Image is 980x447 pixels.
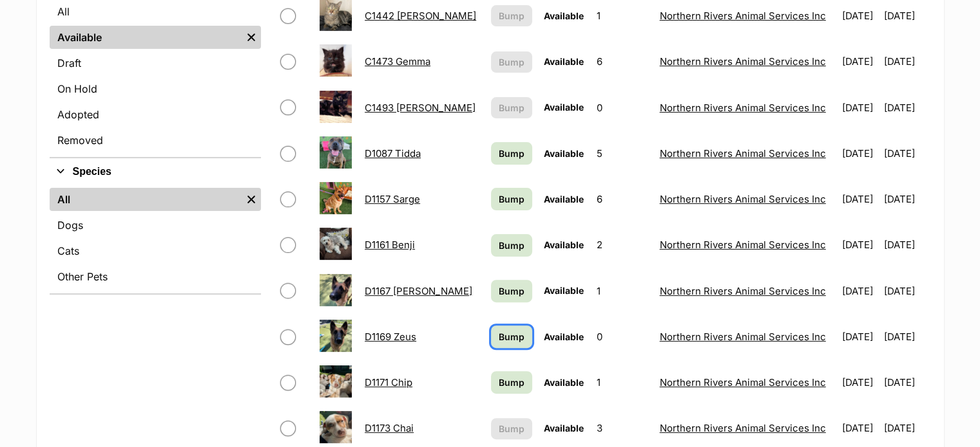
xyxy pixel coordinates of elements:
a: Northern Rivers Animal Services Inc [660,422,826,434]
td: [DATE] [884,86,930,130]
td: 0 [591,315,653,359]
a: Bump [491,325,532,348]
a: C1442 [PERSON_NAME] [365,10,476,22]
td: 6 [591,39,653,84]
a: On Hold [50,77,261,100]
td: 1 [591,269,653,313]
td: [DATE] [837,131,883,176]
a: Northern Rivers Animal Services Inc [660,55,826,68]
a: Bump [491,188,532,210]
a: Available [50,26,242,49]
span: Available [544,194,584,205]
a: D1169 Zeus [365,331,416,343]
span: Available [544,331,584,342]
a: Northern Rivers Animal Services Inc [660,147,826,160]
a: Dogs [50,214,261,237]
td: [DATE] [884,315,930,359]
td: [DATE] [837,360,883,405]
button: Bump [491,97,532,118]
a: Bump [491,142,532,165]
a: Northern Rivers Animal Services Inc [660,285,826,297]
button: Bump [491,51,532,73]
a: D1171 Chip [365,376,412,388]
a: D1173 Chai [365,422,414,434]
span: Bump [499,376,524,389]
a: Bump [491,280,532,302]
a: Bump [491,371,532,394]
td: [DATE] [837,177,883,221]
a: Bump [491,234,532,257]
span: Bump [499,284,524,298]
td: 6 [591,177,653,221]
a: Northern Rivers Animal Services Inc [660,10,826,22]
span: Bump [499,192,524,206]
td: [DATE] [884,223,930,267]
a: C1493 [PERSON_NAME] [365,102,476,114]
a: D1161 Benji [365,239,415,251]
span: Bump [499,330,524,343]
a: Northern Rivers Animal Services Inc [660,102,826,114]
td: 2 [591,223,653,267]
div: Species [50,185,261,293]
td: [DATE] [837,86,883,130]
button: Species [50,163,261,180]
span: Bump [499,422,524,435]
span: Bump [499,9,524,23]
td: [DATE] [837,315,883,359]
span: Available [544,10,584,21]
span: Available [544,377,584,388]
span: Bump [499,147,524,160]
a: C1473 Gemma [365,55,430,68]
span: Bump [499,239,524,252]
a: Draft [50,51,261,75]
a: Cats [50,239,261,262]
a: D1167 [PERSON_NAME] [365,285,472,297]
td: [DATE] [884,360,930,405]
span: Bump [499,55,524,69]
a: Other Pets [50,265,261,288]
td: 5 [591,131,653,176]
button: Bump [491,418,532,439]
a: Northern Rivers Animal Services Inc [660,331,826,343]
span: Available [544,148,584,159]
a: Remove filter [242,188,261,211]
a: D1087 Tidda [365,147,421,160]
td: [DATE] [837,39,883,84]
button: Bump [491,5,532,26]
td: [DATE] [884,269,930,313]
td: [DATE] [884,39,930,84]
a: Northern Rivers Animal Services Inc [660,376,826,388]
a: All [50,188,242,211]
a: Removed [50,129,261,152]
span: Available [544,285,584,296]
a: Adopted [50,103,261,126]
span: Bump [499,101,524,114]
td: 1 [591,360,653,405]
a: Northern Rivers Animal Services Inc [660,193,826,205]
td: [DATE] [837,223,883,267]
td: [DATE] [884,131,930,176]
span: Available [544,102,584,113]
span: Available [544,423,584,433]
a: Northern Rivers Animal Services Inc [660,239,826,251]
a: D1157 Sarge [365,193,420,205]
td: [DATE] [884,177,930,221]
a: Remove filter [242,26,261,49]
td: [DATE] [837,269,883,313]
span: Available [544,239,584,250]
span: Available [544,56,584,67]
td: 0 [591,86,653,130]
